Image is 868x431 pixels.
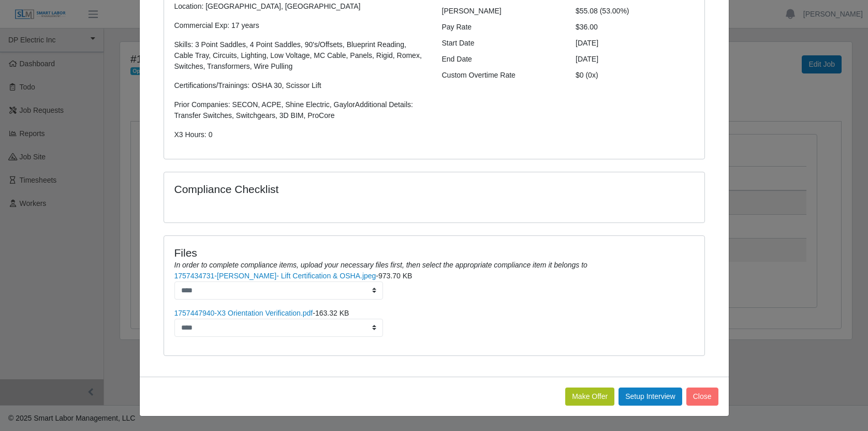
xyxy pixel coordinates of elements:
[174,80,426,91] p: Certifications/Trainings: OSHA 30, Scissor Lift
[174,246,694,259] h4: Files
[434,54,568,65] div: End Date
[568,22,702,33] div: $36.00
[576,71,598,79] span: $0 (0x)
[174,129,426,140] p: X3 Hours: 0
[434,22,568,33] div: Pay Rate
[686,388,718,406] button: Close
[174,20,426,31] p: Commercial Exp: 17 years
[174,39,426,72] p: Skills: 3 Point Saddles, 4 Point Saddles, 90's/Offsets, Blueprint Reading, Cable Tray, Circuits, ...
[576,55,598,63] span: [DATE]
[174,309,313,317] a: 1757447940-X3 Orientation Verification.pdf
[174,183,516,196] h4: Compliance Checklist
[315,309,349,317] span: 163.32 KB
[174,99,426,121] p: Prior Companies: SECON, ACPE, Shine Electric, GaylorAdditional Details: Transfer Switches, Switch...
[174,272,376,280] a: 1757434731-[PERSON_NAME]- Lift Certification & OSHA.jpeg
[174,271,694,300] li: -
[174,308,694,337] li: -
[378,272,412,280] span: 973.70 KB
[568,38,702,49] div: [DATE]
[434,38,568,49] div: Start Date
[174,261,587,269] i: In order to complete compliance items, upload your necessary files first, then select the appropr...
[434,70,568,81] div: Custom Overtime Rate
[619,388,682,406] button: Setup Interview
[565,388,614,406] button: Make Offer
